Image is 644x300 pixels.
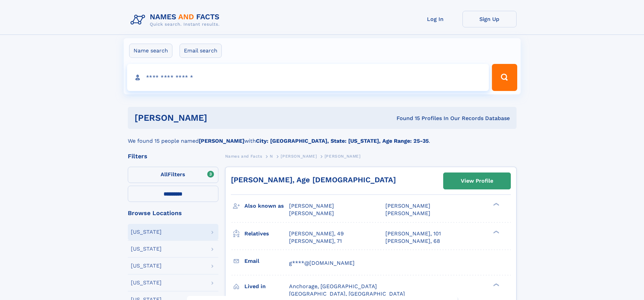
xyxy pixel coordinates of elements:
a: View Profile [444,173,510,189]
div: [US_STATE] [131,229,162,235]
h3: Also known as [244,200,289,212]
a: Names and Facts [225,152,262,160]
div: [US_STATE] [131,246,162,252]
span: All [161,171,168,178]
a: [PERSON_NAME], Age [DEMOGRAPHIC_DATA] [231,176,396,184]
span: [PERSON_NAME] [325,154,361,159]
div: [US_STATE] [131,263,162,269]
b: [PERSON_NAME] [199,138,244,144]
a: [PERSON_NAME] [281,152,317,160]
span: [PERSON_NAME] [289,210,334,216]
button: Search Button [492,64,517,91]
h1: [PERSON_NAME] [135,114,302,122]
span: [PERSON_NAME] [385,210,430,216]
a: Log In [408,11,462,27]
div: View Profile [461,173,493,189]
a: [PERSON_NAME], 101 [385,230,441,237]
span: [PERSON_NAME] [385,203,430,209]
input: search input [127,64,489,91]
a: N [270,152,273,160]
label: Filters [128,167,218,183]
div: ❯ [492,202,500,207]
span: N [270,154,273,159]
img: Logo Names and Facts [128,11,225,29]
label: Name search [129,44,172,58]
span: [PERSON_NAME] [281,154,317,159]
a: [PERSON_NAME], 49 [289,230,344,237]
h3: Email [244,255,289,267]
div: Browse Locations [128,210,218,216]
a: Sign Up [462,11,517,27]
span: Anchorage, [GEOGRAPHIC_DATA] [289,283,377,290]
a: [PERSON_NAME], 68 [385,237,440,245]
div: Found 15 Profiles In Our Records Database [302,115,510,122]
div: ❯ [492,230,500,234]
div: ❯ [492,282,500,287]
a: [PERSON_NAME], 71 [289,237,342,245]
h3: Relatives [244,228,289,239]
label: Email search [180,44,222,58]
div: Filters [128,153,218,159]
span: [GEOGRAPHIC_DATA], [GEOGRAPHIC_DATA] [289,291,405,297]
span: [PERSON_NAME] [289,203,334,209]
div: We found 15 people named with . [128,129,517,145]
h3: Lived in [244,281,289,292]
div: [US_STATE] [131,280,162,285]
b: City: [GEOGRAPHIC_DATA], State: [US_STATE], Age Range: 25-35 [256,138,429,144]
